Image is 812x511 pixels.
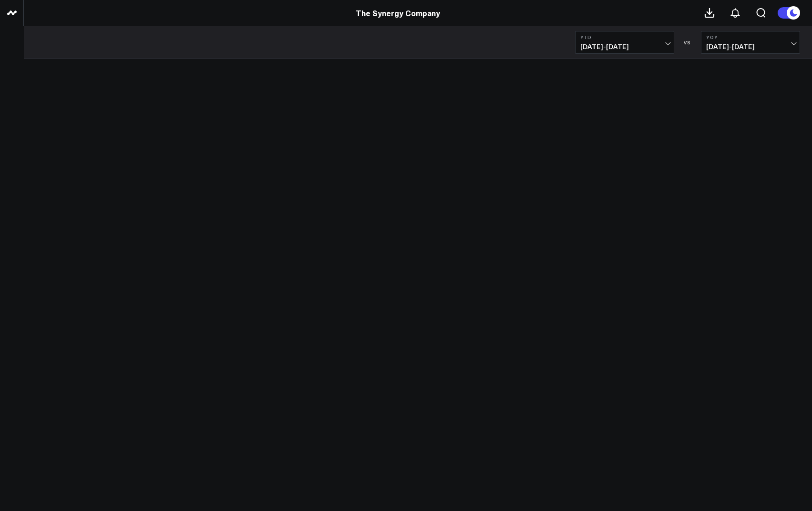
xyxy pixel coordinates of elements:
[706,34,795,40] b: YoY
[580,34,669,40] b: YTD
[575,31,674,54] button: YTD[DATE]-[DATE]
[356,8,440,18] a: The Synergy Company
[580,43,669,51] span: [DATE] - [DATE]
[679,40,696,45] div: VS
[701,31,800,54] button: YoY[DATE]-[DATE]
[706,43,795,51] span: [DATE] - [DATE]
